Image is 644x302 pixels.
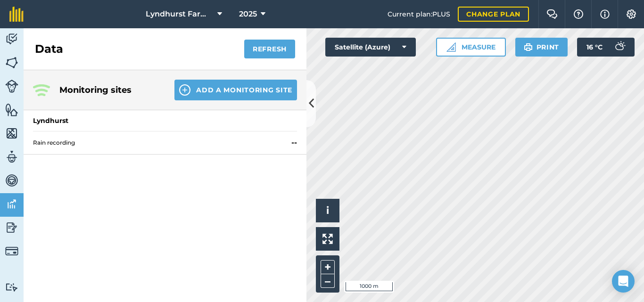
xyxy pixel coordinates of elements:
a: LyndhurstRain recording-- [24,110,306,155]
img: svg+xml;base64,PD94bWwgdmVyc2lvbj0iMS4wIiBlbmNvZGluZz0idXRmLTgiPz4KPCEtLSBHZW5lcmF0b3I6IEFkb2JlIE... [5,283,18,292]
span: Rain recording [33,139,288,147]
img: svg+xml;base64,PD94bWwgdmVyc2lvbj0iMS4wIiBlbmNvZGluZz0idXRmLTgiPz4KPCEtLSBHZW5lcmF0b3I6IEFkb2JlIE... [610,38,629,57]
button: 16 °C [577,38,635,57]
button: Satellite (Azure) [325,38,416,57]
img: svg+xml;base64,PHN2ZyB4bWxucz0iaHR0cDovL3d3dy53My5vcmcvMjAwMC9zdmciIHdpZHRoPSI1NiIgaGVpZ2h0PSI2MC... [5,103,18,117]
button: + [321,260,335,274]
button: – [321,274,335,288]
img: svg+xml;base64,PD94bWwgdmVyc2lvbj0iMS4wIiBlbmNvZGluZz0idXRmLTgiPz4KPCEtLSBHZW5lcmF0b3I6IEFkb2JlIE... [5,245,18,258]
h4: Monitoring sites [59,83,159,97]
span: 16 ° C [586,38,603,57]
button: Measure [436,38,506,57]
button: i [316,199,339,222]
img: Ruler icon [446,42,456,52]
strong: -- [291,137,297,148]
img: svg+xml;base64,PD94bWwgdmVyc2lvbj0iMS4wIiBlbmNvZGluZz0idXRmLTgiPz4KPCEtLSBHZW5lcmF0b3I6IEFkb2JlIE... [5,197,18,211]
img: svg+xml;base64,PD94bWwgdmVyc2lvbj0iMS4wIiBlbmNvZGluZz0idXRmLTgiPz4KPCEtLSBHZW5lcmF0b3I6IEFkb2JlIE... [5,220,18,235]
span: 2025 [239,8,257,20]
img: svg+xml;base64,PHN2ZyB4bWxucz0iaHR0cDovL3d3dy53My5vcmcvMjAwMC9zdmciIHdpZHRoPSIxOSIgaGVpZ2h0PSIyNC... [524,41,533,53]
img: A cog icon [626,9,637,19]
div: Open Intercom Messenger [612,270,635,293]
img: svg+xml;base64,PD94bWwgdmVyc2lvbj0iMS4wIiBlbmNvZGluZz0idXRmLTgiPz4KPCEtLSBHZW5lcmF0b3I6IEFkb2JlIE... [5,150,18,164]
img: fieldmargin Logo [9,7,24,22]
img: svg+xml;base64,PHN2ZyB4bWxucz0iaHR0cDovL3d3dy53My5vcmcvMjAwMC9zdmciIHdpZHRoPSIxNyIgaGVpZ2h0PSIxNy... [600,8,610,20]
span: i [326,204,329,216]
span: Current plan : PLUS [388,9,450,19]
img: svg+xml;base64,PD94bWwgdmVyc2lvbj0iMS4wIiBlbmNvZGluZz0idXRmLTgiPz4KPCEtLSBHZW5lcmF0b3I6IEFkb2JlIE... [5,32,18,46]
button: Add a Monitoring Site [174,80,297,100]
button: Print [515,38,568,57]
div: Lyndhurst [33,116,68,125]
img: svg+xml;base64,PD94bWwgdmVyc2lvbj0iMS4wIiBlbmNvZGluZz0idXRmLTgiPz4KPCEtLSBHZW5lcmF0b3I6IEFkb2JlIE... [5,80,18,93]
img: Two speech bubbles overlapping with the left bubble in the forefront [546,9,558,19]
img: svg+xml;base64,PHN2ZyB4bWxucz0iaHR0cDovL3d3dy53My5vcmcvMjAwMC9zdmciIHdpZHRoPSIxNCIgaGVpZ2h0PSIyNC... [179,84,190,96]
img: svg+xml;base64,PHN2ZyB4bWxucz0iaHR0cDovL3d3dy53My5vcmcvMjAwMC9zdmciIHdpZHRoPSI1NiIgaGVpZ2h0PSI2MC... [5,126,18,140]
span: Lyndhurst Farming [146,8,214,20]
h2: Data [35,41,63,57]
img: Three radiating wave signals [33,84,50,96]
img: A question mark icon [573,9,584,19]
img: svg+xml;base64,PD94bWwgdmVyc2lvbj0iMS4wIiBlbmNvZGluZz0idXRmLTgiPz4KPCEtLSBHZW5lcmF0b3I6IEFkb2JlIE... [5,173,18,188]
a: Change plan [458,7,529,22]
img: Four arrows, one pointing top left, one top right, one bottom right and the last bottom left [322,234,333,244]
button: Refresh [244,40,295,58]
img: svg+xml;base64,PHN2ZyB4bWxucz0iaHR0cDovL3d3dy53My5vcmcvMjAwMC9zdmciIHdpZHRoPSI1NiIgaGVpZ2h0PSI2MC... [5,56,18,70]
